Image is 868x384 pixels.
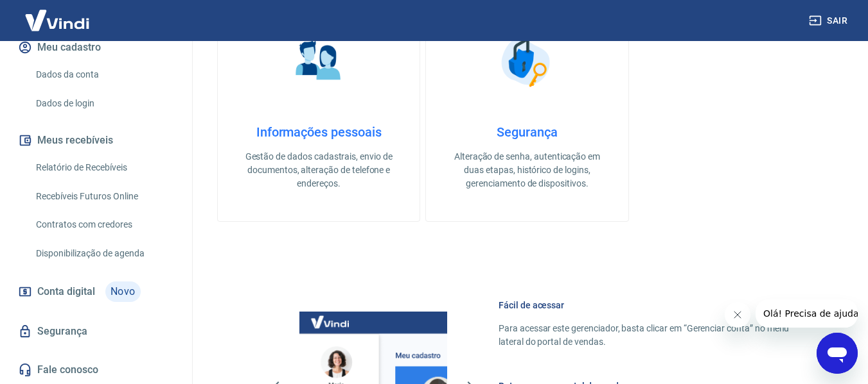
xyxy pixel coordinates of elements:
[8,9,108,19] span: Olá! Precisa de ajuda?
[105,281,141,302] span: Novo
[499,322,806,349] p: Para acessar este gerenciador, basta clicar em “Gerenciar conta” no menu lateral do portal de ven...
[31,240,177,267] a: Disponibilização de agenda
[31,90,177,117] a: Dados de login
[817,333,858,374] iframe: Botão para abrir a janela de mensagens
[15,317,177,346] a: Segurança
[495,29,559,94] img: Segurança
[447,150,607,190] p: Alteração de senha, autenticação em duas etapas, histórico de logins, gerenciamento de dispositivos.
[31,62,177,88] a: Dados da conta
[15,276,177,307] a: Conta digitalNovo
[15,126,177,154] button: Meus recebíveis
[31,212,177,238] a: Contratos com credores
[806,9,853,33] button: Sair
[31,183,177,210] a: Recebíveis Futuros Online
[15,33,177,62] button: Meu cadastro
[37,283,95,301] span: Conta digital
[447,124,607,140] h4: Segurança
[725,302,750,328] iframe: Fechar mensagem
[756,299,858,328] iframe: Mensagem da empresa
[15,356,177,384] a: Fale conosco
[287,29,351,94] img: Informações pessoais
[238,150,399,190] p: Gestão de dados cadastrais, envio de documentos, alteração de telefone e endereços.
[31,154,177,181] a: Relatório de Recebíveis
[15,1,99,40] img: Vindi
[499,299,806,312] h6: Fácil de acessar
[238,124,399,140] h4: Informações pessoais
